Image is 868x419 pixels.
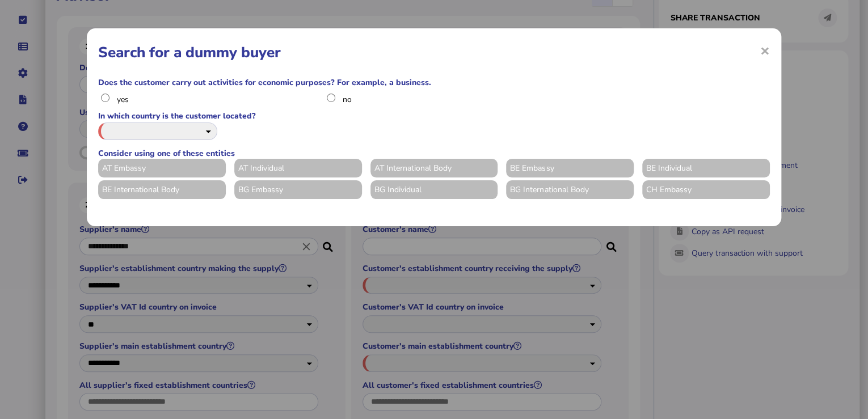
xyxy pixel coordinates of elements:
[343,94,544,105] label: no
[98,43,770,62] h1: Search for a dummy buyer
[506,180,634,199] li: BG International Body
[370,159,498,177] li: AT International Body
[642,180,770,199] li: CH Embassy
[506,159,634,177] li: BE Embassy
[98,77,431,88] h1: Does the customer carry out activities for economic purposes? For example, a business.
[98,159,226,177] li: AT Embassy
[234,180,362,199] li: BG Embassy
[234,159,362,177] li: AT Individual
[98,180,226,199] li: BE International Body
[760,40,770,61] span: ×
[98,148,235,159] h1: Consider using one of these entities
[642,159,770,177] li: BE Individual
[117,94,318,105] label: yes
[98,111,256,121] h1: In which country is the customer located?
[370,180,498,199] li: BG Individual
